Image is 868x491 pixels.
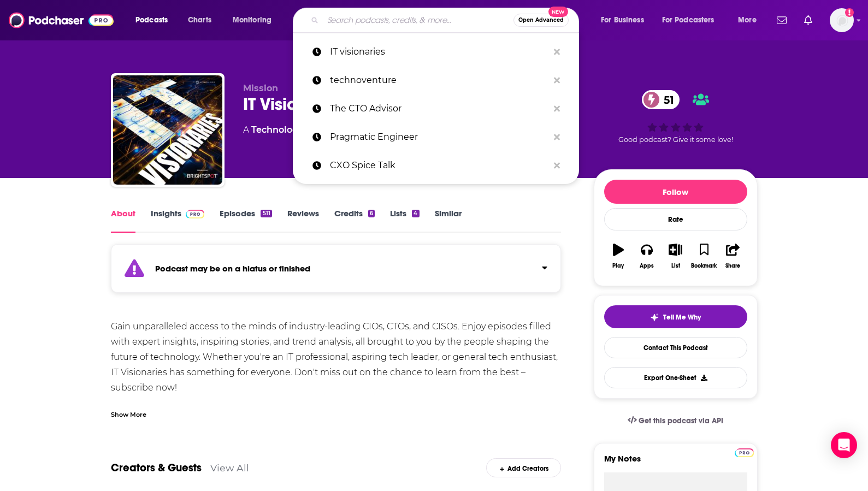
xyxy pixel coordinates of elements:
[111,319,562,426] div: Gain unparalleled access to the minds of industry-leading CIOs, CTOs, and CISOs. Enjoy episodes f...
[181,11,218,29] a: Charts
[111,461,202,475] a: Creators & Guests
[730,11,770,29] button: open menu
[261,210,271,217] div: 511
[604,337,747,358] a: Contact This Podcast
[334,208,375,233] a: Credits6
[619,407,733,434] a: Get this podcast via API
[691,263,717,269] div: Bookmark
[830,8,854,32] button: Show profile menu
[548,7,568,17] span: New
[293,38,579,66] a: IT visionaries
[650,313,659,322] img: tell me why sparkle
[604,305,747,328] button: tell me why sparkleTell Me Why
[293,66,579,94] a: technoventure
[831,432,857,458] div: Open Intercom Messenger
[655,11,730,29] button: open menu
[225,11,286,29] button: open menu
[135,13,168,28] span: Podcasts
[800,11,817,29] a: Show notifications dropdown
[604,236,633,276] button: Play
[188,13,211,28] span: Charts
[323,11,513,29] input: Search podcasts, credits, & more...
[639,416,723,425] span: Get this podcast via API
[725,263,740,269] div: Share
[233,13,271,28] span: Monitoring
[155,263,310,274] strong: Podcast may be on a hiatus or finished
[243,83,278,93] span: Mission
[111,208,135,233] a: About
[287,208,319,233] a: Reviews
[293,94,579,123] a: The CTO Advisor
[186,210,205,218] img: Podchaser Pro
[604,453,747,472] label: My Notes
[486,458,561,477] div: Add Creators
[594,83,758,151] div: 51Good podcast? Give it some love!
[303,8,589,33] div: Search podcasts, credits, & more...
[330,94,548,123] p: The CTO Advisor
[845,8,854,17] svg: Add a profile image
[604,180,747,204] button: Follow
[111,251,562,293] section: Click to expand status details
[330,151,548,180] p: CXO Spice Talk
[735,447,754,457] a: Pro website
[604,208,747,230] div: Rate
[612,263,624,269] div: Play
[653,90,680,109] span: 51
[618,135,733,144] span: Good podcast? Give it some love!
[593,11,658,29] button: open menu
[718,236,747,276] button: Share
[513,14,569,27] button: Open AdvancedNew
[412,210,419,217] div: 4
[210,462,249,474] a: View All
[633,236,661,276] button: Apps
[642,90,680,109] a: 51
[671,263,680,269] div: List
[518,17,564,23] span: Open Advanced
[601,13,644,28] span: For Business
[690,236,718,276] button: Bookmark
[293,151,579,180] a: CXO Spice Talk
[368,210,375,217] div: 6
[604,367,747,388] button: Export One-Sheet
[251,125,303,135] a: Technology
[772,11,791,29] a: Show notifications dropdown
[243,123,430,137] div: A podcast
[330,66,548,94] p: technoventure
[830,8,854,32] img: User Profile
[151,208,205,233] a: InsightsPodchaser Pro
[738,13,757,28] span: More
[661,236,689,276] button: List
[663,313,701,322] span: Tell Me Why
[330,123,548,151] p: Pragmatic Engineer
[830,8,854,32] span: Logged in as abbie.hatfield
[435,208,462,233] a: Similar
[330,38,548,66] p: IT visionaries
[113,75,222,185] img: IT Visionaries
[735,448,754,457] img: Podchaser Pro
[128,11,182,29] button: open menu
[9,10,114,31] img: Podchaser - Follow, Share and Rate Podcasts
[640,263,654,269] div: Apps
[220,208,271,233] a: Episodes511
[390,208,419,233] a: Lists4
[662,13,715,28] span: For Podcasters
[293,123,579,151] a: Pragmatic Engineer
